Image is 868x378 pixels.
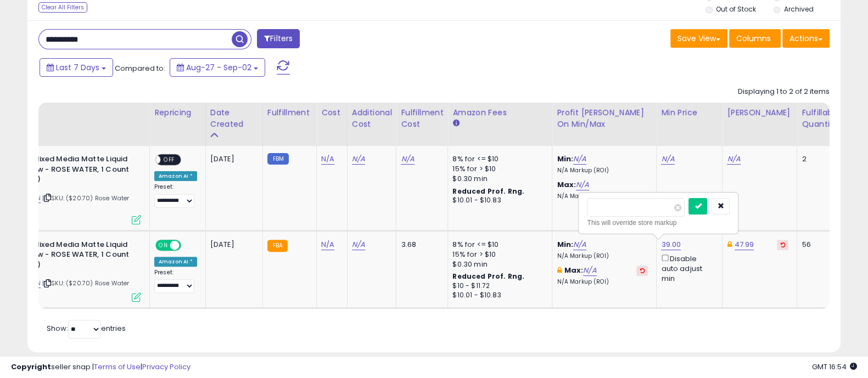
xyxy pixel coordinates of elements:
div: [PERSON_NAME] [727,107,792,119]
b: Min: [557,154,573,164]
a: N/A [352,154,365,165]
div: Fulfillment Cost [401,107,443,130]
a: N/A [321,154,334,165]
button: Columns [729,29,781,48]
div: seller snap | | [11,362,191,373]
a: N/A [576,179,589,190]
b: Gen See Mixed Media Matte Liquid Eyeshadow - ROSE WATER, 1 Count (Pack of 1) [1,154,134,188]
div: 8% for <= $10 [452,240,544,250]
a: N/A [573,154,586,165]
a: N/A [583,265,596,276]
div: Disable auto adjust min [661,252,714,284]
strong: Copyright [11,362,51,372]
div: 3.68 [401,240,439,250]
div: Date Created [210,107,258,130]
b: Gen See Mixed Media Matte Liquid Eyeshadow - ROSE WATER, 1 Count (Pack of 1) [1,240,134,273]
b: Min: [557,239,573,250]
p: N/A Markup (ROI) [557,252,648,260]
a: Terms of Use [94,362,141,372]
div: Additional Cost [352,107,392,130]
div: 15% for > $10 [452,250,544,259]
div: $10.01 - $10.83 [452,291,544,300]
div: Amazon AI * [154,257,197,267]
div: Fulfillment [267,107,312,119]
label: Out of Stock [716,4,756,14]
a: 39.00 [661,239,681,250]
span: Last 7 Days [56,62,99,73]
span: Compared to: [115,63,165,74]
div: [DATE] [210,154,254,164]
div: Clear All Filters [38,2,87,13]
div: Amazon Fees [452,107,547,119]
span: | SKU: ($20.70) Rose Water [42,279,129,287]
p: N/A Markup (ROI) [557,278,648,286]
div: 15% for > $10 [452,164,544,174]
a: Privacy Policy [142,362,191,372]
div: Cost [321,107,343,119]
div: This will override store markup [587,217,730,228]
div: Min Price [661,107,718,119]
button: Actions [782,29,830,48]
a: N/A [352,239,365,250]
span: Columns [736,33,771,44]
div: $0.30 min [452,174,544,184]
div: $10.01 - $10.83 [452,196,544,205]
label: Archived [783,4,813,14]
div: Profit [PERSON_NAME] on Min/Max [557,107,652,130]
div: Fulfillable Quantity [802,107,839,130]
button: Save View [670,29,727,48]
small: FBM [267,153,289,165]
a: N/A [661,154,674,165]
div: $0.30 min [452,259,544,269]
th: The percentage added to the cost of goods (COGS) that forms the calculator for Min & Max prices. [552,103,657,146]
div: 8% for <= $10 [452,154,544,164]
div: Displaying 1 to 2 of 2 items [738,87,830,97]
div: Amazon AI * [154,171,197,181]
a: N/A [401,154,414,165]
div: Preset: [154,269,197,293]
p: N/A Markup (ROI) [557,167,648,174]
a: 47.99 [735,239,754,250]
button: Filters [257,29,300,48]
p: N/A Markup (ROI) [557,193,648,200]
div: 2 [802,154,836,164]
b: Max: [557,179,576,190]
b: Reduced Prof. Rng. [452,272,524,281]
span: 2025-09-10 16:54 GMT [812,362,857,372]
div: [DATE] [210,240,254,250]
div: 56 [802,240,836,250]
b: Reduced Prof. Rng. [452,187,524,196]
a: N/A [727,154,740,165]
a: N/A [321,239,334,250]
span: OFF [180,240,197,250]
small: Amazon Fees. [452,119,459,128]
a: N/A [573,239,586,250]
span: OFF [160,155,178,165]
div: Preset: [154,183,197,207]
button: Last 7 Days [40,58,113,77]
b: Max: [564,265,584,275]
small: FBA [267,240,288,252]
button: Aug-27 - Sep-02 [170,58,265,77]
span: ON [156,240,170,250]
div: $10 - $11.72 [452,281,544,291]
span: Aug-27 - Sep-02 [186,62,251,73]
div: Repricing [154,107,201,119]
span: Show: entries [47,323,126,334]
